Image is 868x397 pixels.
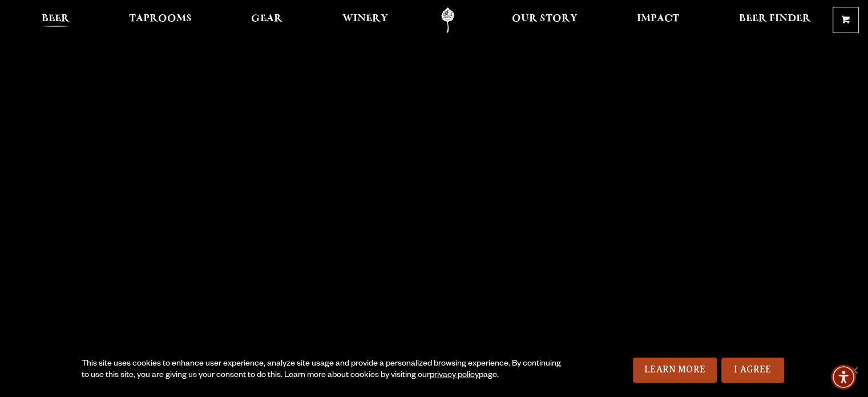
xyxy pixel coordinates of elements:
[34,7,77,33] a: Beer
[122,7,199,33] a: Taprooms
[731,7,818,33] a: Beer Finder
[129,14,192,23] span: Taprooms
[512,14,578,23] span: Our Story
[721,358,784,383] a: I Agree
[244,7,290,33] a: Gear
[251,14,282,23] span: Gear
[633,358,717,383] a: Learn More
[629,7,687,33] a: Impact
[342,14,388,23] span: Winery
[335,7,395,33] a: Winery
[82,359,568,382] div: This site uses cookies to enhance user experience, analyze site usage and provide a personalized ...
[637,14,679,23] span: Impact
[430,371,479,380] a: privacy policy
[831,364,856,390] div: Accessibility Menu
[42,14,70,23] span: Beer
[738,14,810,23] span: Beer Finder
[426,7,469,33] a: Odell Home
[504,7,585,33] a: Our Story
